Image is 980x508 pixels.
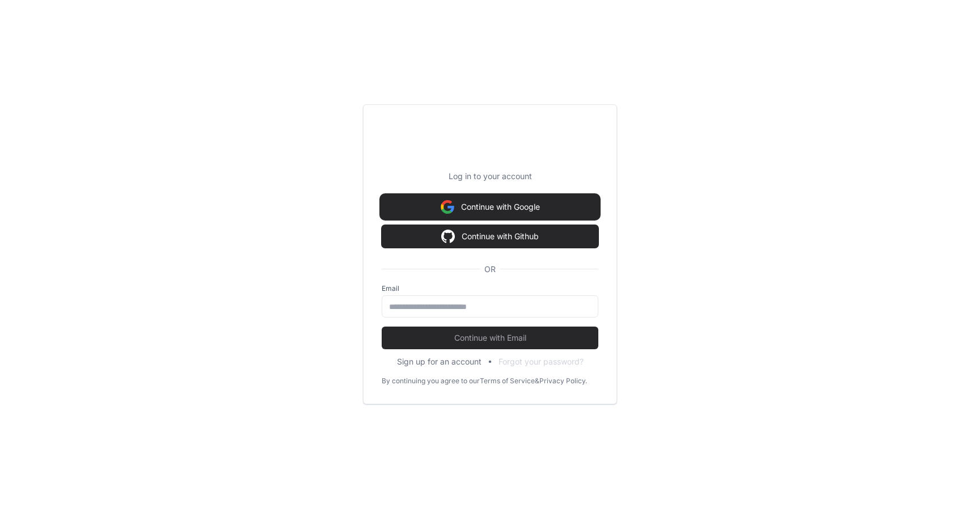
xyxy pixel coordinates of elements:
p: Log in to your account [382,171,598,182]
a: Terms of Service [480,376,535,386]
button: Forgot your password? [499,356,584,367]
img: Sign in with google [441,196,454,218]
span: OR [480,264,500,275]
img: Sign in with google [441,225,455,248]
div: & [535,376,539,386]
div: By continuing you agree to our [382,376,480,386]
button: Continue with Github [382,225,598,248]
a: Privacy Policy. [539,376,587,386]
button: Continue with Email [382,327,598,349]
span: Continue with Email [382,332,598,344]
button: Sign up for an account [397,356,481,367]
button: Continue with Google [382,196,598,218]
label: Email [382,284,598,293]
